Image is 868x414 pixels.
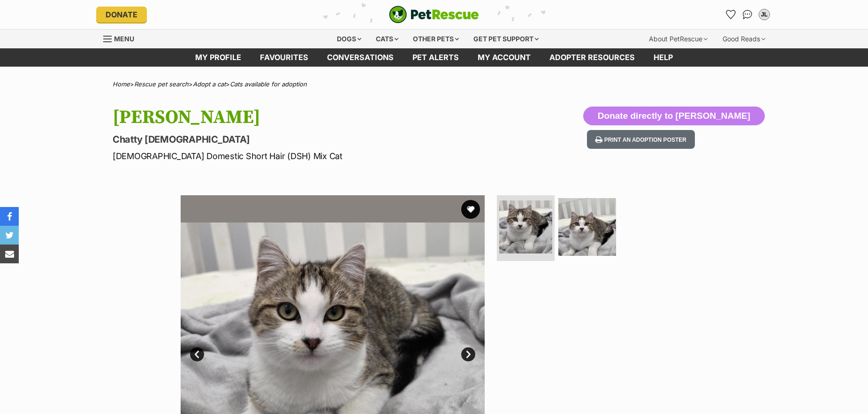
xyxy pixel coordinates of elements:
[743,10,753,19] img: chat-41dd97257d64d25036548639549fe6c8038ab92f7586957e7f3b1b290dea8141.svg
[190,347,204,361] a: Prev
[642,30,714,48] div: About PetRescue
[757,7,772,22] button: My account
[96,7,147,23] a: Donate
[113,107,510,128] h1: [PERSON_NAME]
[461,200,480,219] button: favourite
[644,48,682,67] a: Help
[318,48,403,67] a: conversations
[134,80,189,88] a: Rescue pet search
[369,30,405,48] div: Cats
[583,107,765,125] button: Donate directly to [PERSON_NAME]
[113,150,510,162] p: [DEMOGRAPHIC_DATA] Domestic Short Hair (DSH) Mix Cat
[499,200,552,253] img: Photo of Jessie
[89,81,779,88] div: > > >
[540,48,644,67] a: Adopter resources
[403,48,468,67] a: Pet alerts
[389,6,479,23] a: PetRescue
[186,48,251,67] a: My profile
[230,80,307,88] a: Cats available for adoption
[468,48,540,67] a: My account
[716,30,772,48] div: Good Reads
[461,347,475,361] a: Next
[113,133,510,146] p: Chatty [DEMOGRAPHIC_DATA]
[406,30,465,48] div: Other pets
[587,130,695,149] button: Print an adoption poster
[251,48,318,67] a: Favourites
[193,80,226,88] a: Adopt a cat
[558,198,616,256] img: Photo of Jessie
[723,7,738,22] a: Favourites
[760,10,769,19] div: JL
[723,7,772,22] ul: Account quick links
[114,35,134,43] span: Menu
[389,6,479,23] img: logo-cat-932fe2b9b8326f06289b0f2fb663e598f794de774fb13d1741a6617ecf9a85b4.svg
[103,30,141,46] a: Menu
[330,30,368,48] div: Dogs
[467,30,545,48] div: Get pet support
[113,80,130,88] a: Home
[740,7,755,22] a: Conversations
